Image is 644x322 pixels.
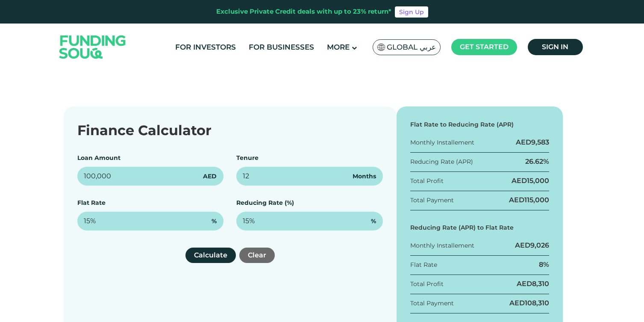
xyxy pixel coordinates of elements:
[216,7,391,17] div: Exclusive Private Credit deals with up to 23% return*
[173,40,238,54] a: For Investors
[410,241,474,250] div: Monthly Installement
[542,43,568,51] span: Sign in
[410,299,454,308] div: Total Payment
[410,177,444,186] div: Total Profit
[327,43,350,51] span: More
[410,223,550,232] div: Reducing Rate (APR) to Flat Rate
[512,176,549,186] div: AED
[525,299,549,307] span: 108,310
[532,280,549,288] span: 8,310
[77,154,121,162] label: Loan Amount
[410,260,437,269] div: Flat Rate
[247,40,316,54] a: For Businesses
[239,248,275,263] button: Clear
[377,44,385,51] img: SA Flag
[460,43,509,51] span: Get started
[203,172,217,181] span: AED
[51,25,135,68] img: Logo
[516,138,549,147] div: AED
[527,177,549,185] span: 15,000
[509,195,549,205] div: AED
[525,157,549,166] div: 26.62%
[410,280,444,289] div: Total Profit
[410,157,473,166] div: Reducing Rate (APR)
[410,120,550,129] div: Flat Rate to Reducing Rate (APR)
[509,298,549,308] div: AED
[236,199,294,207] label: Reducing Rate (%)
[77,120,383,141] div: Finance Calculator
[531,138,549,146] span: 9,583
[212,217,217,226] span: %
[515,241,549,250] div: AED
[517,279,549,289] div: AED
[524,196,549,204] span: 115,000
[539,260,549,269] div: 8%
[410,196,454,205] div: Total Payment
[77,199,106,207] label: Flat Rate
[395,6,428,18] a: Sign Up
[530,241,549,249] span: 9,026
[410,138,474,147] div: Monthly Installement
[185,248,236,263] button: Calculate
[371,217,376,226] span: %
[353,172,376,181] span: Months
[387,42,436,52] span: Global عربي
[528,39,583,55] a: Sign in
[236,154,259,162] label: Tenure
